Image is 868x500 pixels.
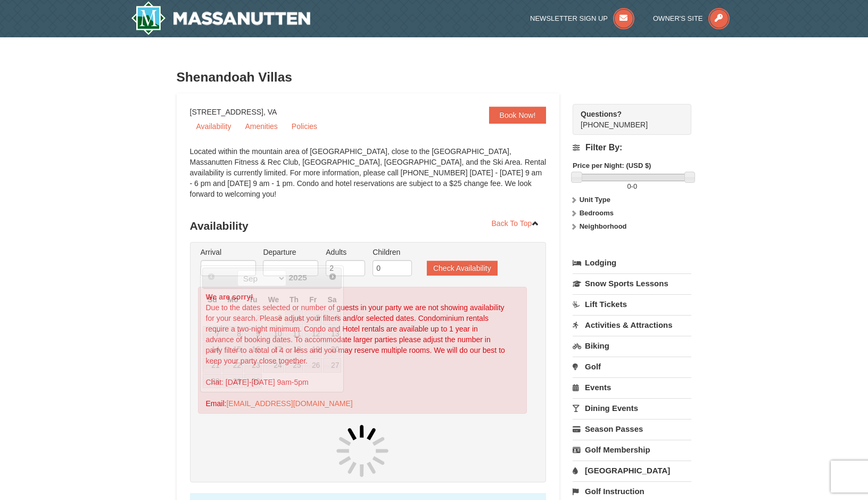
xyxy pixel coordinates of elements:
h4: Filter By: [573,143,691,152]
a: Golf [573,357,691,376]
a: 19 [304,342,323,357]
a: Back To Top [485,215,547,231]
button: Check Availability [427,261,498,276]
span: Newsletter Sign Up [530,14,608,22]
a: 23 [244,358,262,373]
a: Season Passes [573,419,691,439]
a: 24 [263,358,284,373]
strong: Price per Night: (USD $) [573,162,651,170]
label: Arrival [201,247,256,257]
a: 14 [203,342,221,357]
div: Located within the mountain area of [GEOGRAPHIC_DATA], close to the [GEOGRAPHIC_DATA], Massanutte... [190,146,547,210]
a: 11 [285,326,303,341]
a: 15 [222,342,243,357]
a: 9 [244,326,262,341]
h3: Shenandoah Villas [177,67,692,88]
label: Children [373,247,412,257]
span: 2025 [289,273,307,282]
a: Lift Tickets [573,294,691,314]
a: Events [573,377,691,397]
a: Newsletter Sign Up [530,14,634,22]
span: Sunday [208,295,217,304]
a: Dining Events [573,398,691,418]
a: 17 [263,342,284,357]
a: 22 [222,358,243,373]
a: 4 [285,311,303,326]
span: Thursday [290,295,299,304]
a: Owner's Site [653,14,730,22]
a: 12 [304,326,323,341]
a: [EMAIL_ADDRESS][DOMAIN_NAME] [226,399,352,408]
a: 16 [244,342,262,357]
a: Lodging [573,253,691,272]
a: Policies [285,118,324,134]
a: 13 [323,326,341,341]
span: Wednesday [268,295,279,304]
a: Biking [573,336,691,356]
span: Monday [228,295,238,304]
a: 10 [263,326,284,341]
a: Book Now! [489,107,547,124]
a: 28 [203,374,221,389]
a: 30 [244,374,262,389]
strong: Questions? [581,110,622,118]
img: spinner.gif [336,424,389,478]
a: Activities & Attractions [573,315,691,335]
a: 8 [222,326,243,341]
span: Tuesday [249,295,258,304]
a: Amenities [238,118,284,134]
a: 7 [203,326,221,341]
span: 2 [244,311,262,326]
span: 0 [627,182,631,190]
a: Massanutten Resort [131,1,311,35]
span: [PHONE_NUMBER] [581,109,672,129]
span: Next [328,272,337,281]
label: Departure [263,247,318,257]
strong: Bedrooms [580,209,614,217]
a: Next [325,269,340,284]
strong: Neighborhood [580,222,627,230]
a: 29 [222,374,243,389]
a: 6 [323,311,341,326]
div: Due to the dates selected or number of guests in your party we are not showing availability for y... [198,287,527,414]
span: Owner's Site [653,14,703,22]
a: 3 [263,311,284,326]
a: Prev [204,269,219,284]
span: Friday [309,295,317,304]
label: Adults [326,247,365,257]
strong: Unit Type [580,196,610,204]
span: 0 [633,182,637,190]
h3: Availability [190,215,547,237]
a: 20 [323,342,341,357]
a: Availability [190,118,238,134]
a: Snow Sports Lessons [573,273,691,293]
span: 1 [222,311,243,326]
a: 21 [203,358,221,373]
a: Golf Membership [573,440,691,459]
a: 27 [323,358,341,373]
label: - [573,181,691,192]
span: Saturday [328,295,337,304]
a: 5 [304,311,323,326]
a: 18 [285,342,303,357]
a: 25 [285,358,303,373]
span: Prev [207,272,216,281]
img: Massanutten Resort Logo [131,1,311,35]
a: 26 [304,358,323,373]
a: [GEOGRAPHIC_DATA] [573,461,691,480]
